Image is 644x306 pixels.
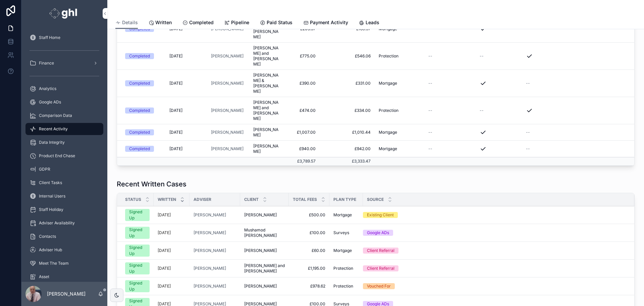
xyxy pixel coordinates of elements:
a: Vouched For [363,283,626,289]
a: -- [526,146,626,151]
div: Google ADs [367,230,389,236]
a: Mortgage [333,212,359,218]
a: Client Referral [363,248,626,254]
a: [PERSON_NAME] [194,212,236,218]
div: Completed [129,80,150,86]
a: [PERSON_NAME] [244,212,285,218]
span: Comparison Data [39,113,72,118]
span: -- [480,108,484,113]
a: £474.00 [288,108,316,113]
a: Written [149,16,172,30]
a: [PERSON_NAME] [194,248,236,253]
span: [PERSON_NAME] [211,146,244,151]
span: -- [428,146,432,151]
a: Surveys [333,230,359,235]
span: Client Tasks [39,180,62,185]
a: £331.00 [324,81,371,86]
span: GDPR [39,167,50,172]
span: Status [125,197,141,202]
div: Signed Up [129,262,146,274]
a: Client Tasks [25,177,103,189]
p: [DATE] [158,230,171,235]
a: Comparison Data [25,110,103,122]
span: Data Integrity [39,140,65,145]
span: Details [122,19,138,26]
p: [DATE] [158,266,171,271]
span: £940.00 [288,146,316,151]
a: £546.06 [324,53,371,59]
a: Completed [125,129,161,135]
p: [DATE] [158,212,171,218]
span: [PERSON_NAME] and [PERSON_NAME] [253,45,280,67]
span: Source [367,197,384,202]
a: [PERSON_NAME] [253,127,280,138]
a: -- [480,108,522,113]
a: Protection [333,283,359,289]
span: Contacts [39,234,56,239]
h1: Recent Written Cases [117,179,186,189]
span: -- [428,130,432,135]
a: [DATE] [158,212,185,218]
a: [PERSON_NAME] [244,248,285,253]
span: £1,007.00 [288,130,316,135]
a: -- [428,146,472,151]
a: Adviser Availability [25,217,103,229]
a: [PERSON_NAME] [194,230,236,235]
a: [PERSON_NAME] [194,266,226,271]
a: Analytics [25,83,103,95]
a: [PERSON_NAME] [194,283,226,289]
div: Signed Up [129,209,146,221]
a: Client Referral [363,265,626,271]
a: Mortgage [379,146,420,151]
a: Completed [125,107,161,114]
span: [DATE] [169,130,182,135]
a: Pipeline [224,16,249,30]
a: Adviser Hub [25,244,103,256]
a: [PERSON_NAME] [244,283,285,289]
span: Client [244,197,259,202]
span: Product End Chase [39,153,75,159]
a: Protection [379,108,420,113]
a: £60.00 [293,248,325,253]
span: Google ADs [39,99,61,105]
a: Completed [125,53,161,59]
a: Staff Holiday [25,204,103,216]
a: [DATE] [169,53,203,59]
a: Signed Up [125,245,150,257]
span: £1,195.00 [293,266,325,271]
span: Finance [39,60,54,66]
a: Completed [125,80,161,86]
span: Staff Holiday [39,207,63,212]
span: -- [526,146,530,151]
a: -- [428,108,472,113]
a: GDPR [25,163,103,175]
a: £390.00 [288,81,316,86]
span: £500.00 [293,212,325,218]
span: Mortgage [333,212,352,218]
div: Client Referral [367,265,394,271]
div: Completed [129,53,150,59]
span: -- [526,81,530,86]
a: £978.62 [293,283,325,289]
a: [PERSON_NAME] [211,81,244,86]
a: Details [115,16,138,29]
a: [DATE] [158,283,185,289]
span: £942.00 [324,146,371,151]
a: [PERSON_NAME] [253,143,280,154]
span: £3,333.47 [352,159,371,164]
span: Meet The Team [39,261,69,266]
span: [PERSON_NAME] [194,230,226,235]
a: Contacts [25,230,103,243]
a: [DATE] [169,146,203,151]
a: [PERSON_NAME] & [PERSON_NAME] [253,73,280,94]
span: Protection [379,108,398,113]
div: Completed [129,107,150,114]
a: Mortgage [333,248,359,253]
